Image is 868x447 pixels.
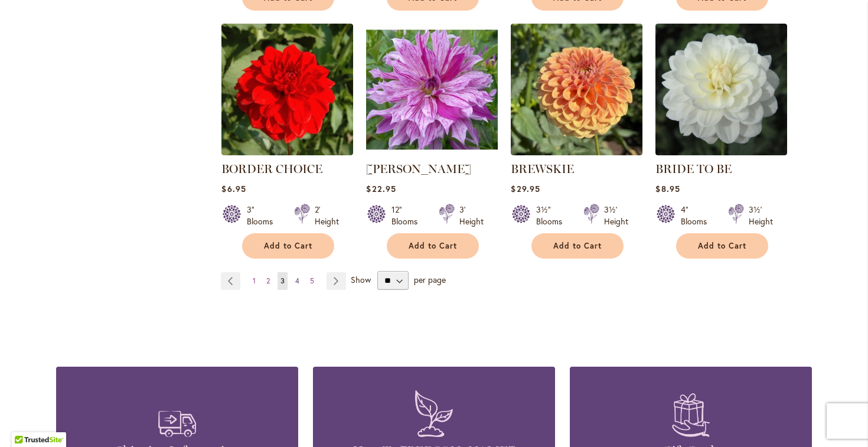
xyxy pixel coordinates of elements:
a: BREWSKIE [511,162,574,176]
span: $22.95 [366,183,396,194]
a: BRIDE TO BE [655,162,732,176]
span: $8.95 [655,183,680,194]
div: 12" Blooms [391,204,425,227]
span: $6.95 [221,183,246,194]
div: 4" Blooms [681,204,714,227]
span: 1 [253,276,256,285]
img: BRIDE TO BE [655,24,787,155]
div: 3½" Blooms [536,204,569,227]
div: 3½' Height [604,204,628,227]
div: 3" Blooms [247,204,280,227]
a: 5 [307,272,317,290]
span: 5 [310,276,314,285]
span: Add to Cart [264,241,312,251]
a: BORDER CHOICE [221,162,322,176]
button: Add to Cart [676,233,768,259]
div: 3' Height [459,204,484,227]
a: Brandon Michael [366,146,498,158]
span: 3 [280,276,285,285]
span: per page [414,274,446,285]
a: BRIDE TO BE [655,146,787,158]
a: [PERSON_NAME] [366,162,471,176]
span: Add to Cart [698,241,746,251]
a: 4 [292,272,302,290]
span: Add to Cart [553,241,602,251]
span: Show [351,274,371,285]
span: 2 [266,276,270,285]
img: BORDER CHOICE [221,24,353,155]
span: $29.95 [511,183,540,194]
div: 3½' Height [749,204,773,227]
img: Brandon Michael [366,24,498,155]
a: 1 [250,272,259,290]
button: Add to Cart [387,233,479,259]
button: Add to Cart [242,233,334,259]
iframe: Launch Accessibility Center [9,405,42,438]
a: 2 [263,272,273,290]
a: BORDER CHOICE [221,146,353,158]
span: 4 [295,276,299,285]
div: 2' Height [315,204,339,227]
span: Add to Cart [409,241,457,251]
img: BREWSKIE [511,24,642,155]
button: Add to Cart [531,233,624,259]
a: BREWSKIE [511,146,642,158]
